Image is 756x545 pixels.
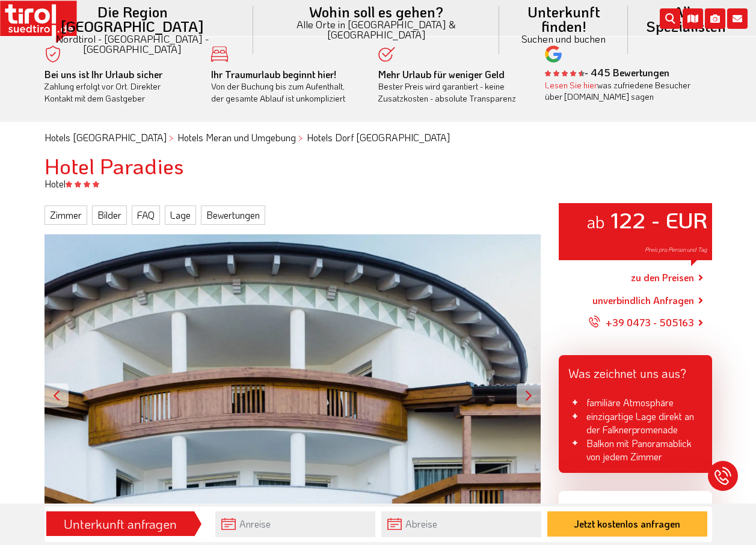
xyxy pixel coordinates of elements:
i: Kontakt [727,8,748,29]
input: Anreise [215,511,375,537]
span: Preis pro Person und Tag [645,246,707,254]
h1: Hotel Paradies [45,154,712,178]
div: Unterkunft anfragen [50,514,191,534]
a: Zimmer [45,206,87,225]
div: Unsere Stärken [559,491,712,522]
a: Bilder [92,206,127,225]
i: Fotogalerie [705,8,725,29]
a: Bewertungen [201,206,265,225]
input: Abreise [381,511,541,537]
a: Hotels [GEOGRAPHIC_DATA] [45,131,167,144]
b: Mehr Urlaub für weniger Geld [378,68,505,81]
li: einzigartige Lage direkt an der Falknerpromenade [568,410,702,437]
div: Von der Buchung bis zum Aufenthalt, der gesamte Ablauf ist unkompliziert [211,69,360,105]
b: - 445 Bewertungen [545,66,669,79]
strong: 122 - EUR [610,206,707,234]
b: Ihr Traumurlaub beginnt hier! [211,68,336,81]
i: Karte öffnen [683,8,703,29]
a: FAQ [132,206,160,225]
a: zu den Preisen [631,263,694,293]
b: Bei uns ist Ihr Urlaub sicher [45,68,162,81]
button: Jetzt kostenlos anfragen [547,511,707,537]
div: was zufriedene Besucher über [DOMAIN_NAME] sagen [545,79,694,103]
div: Zahlung erfolgt vor Ort. Direkter Kontakt mit dem Gastgeber [45,69,194,105]
small: Alle Orte in [GEOGRAPHIC_DATA] & [GEOGRAPHIC_DATA] [268,19,485,40]
a: Lesen Sie hier [545,79,597,91]
div: Bester Preis wird garantiert - keine Zusatzkosten - absolute Transparenz [378,69,527,105]
a: Lage [165,206,196,225]
div: Was zeichnet uns aus? [559,355,712,386]
a: unverbindlich Anfragen [592,293,694,308]
small: Nordtirol - [GEOGRAPHIC_DATA] - [GEOGRAPHIC_DATA] [26,34,239,54]
div: Hotel [35,177,721,190]
a: Hotels Meran und Umgebung [177,131,296,144]
li: Balkon mit Panoramablick von jedem Zimmer [568,437,702,464]
a: Hotels Dorf [GEOGRAPHIC_DATA] [307,131,450,144]
small: Suchen und buchen [514,34,613,44]
small: ab [586,210,605,233]
a: +39 0473 - 505163 [589,308,694,338]
li: familiäre Atmosphäre [568,396,702,409]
